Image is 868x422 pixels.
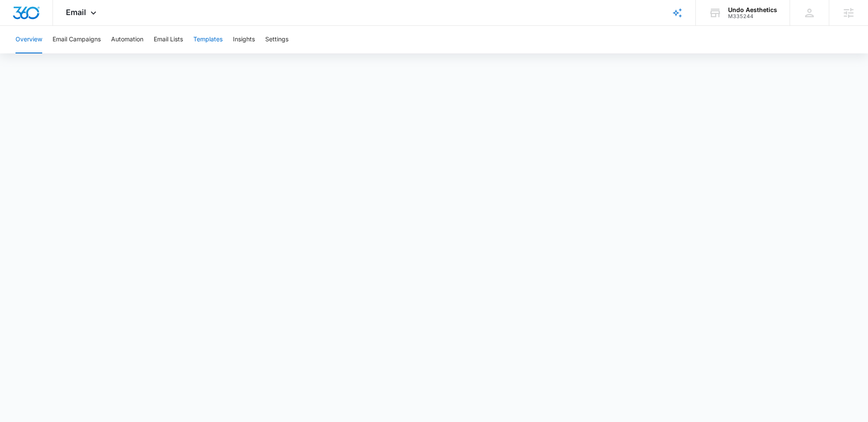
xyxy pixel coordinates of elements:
button: Email Lists [154,26,183,53]
button: Automation [111,26,143,53]
span: Email [66,8,86,17]
button: Templates [193,26,223,53]
div: account id [728,13,777,19]
button: Email Campaigns [53,26,101,53]
button: Insights [233,26,255,53]
button: Overview [15,26,42,53]
button: Settings [265,26,288,53]
div: account name [728,6,777,13]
